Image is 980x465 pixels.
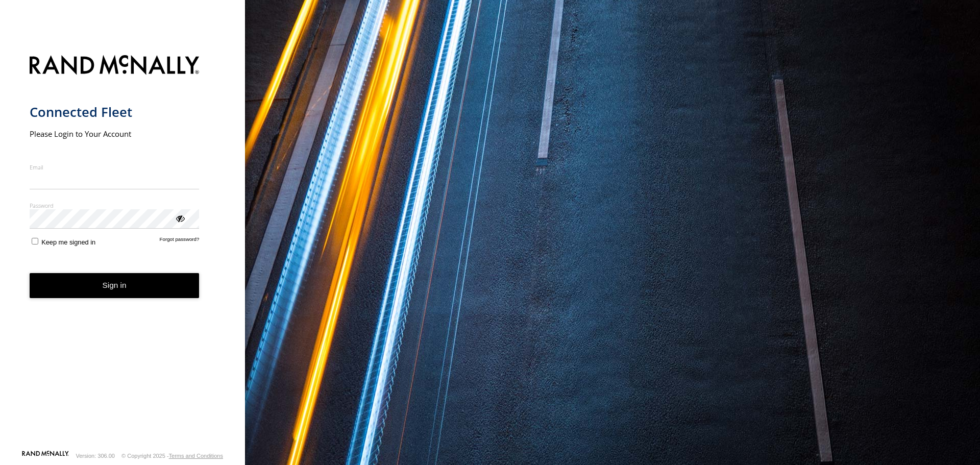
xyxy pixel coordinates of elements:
label: Password [30,202,200,209]
input: Keep me signed in [32,238,38,244]
a: Terms and Conditions [169,453,223,459]
div: Version: 306.00 [76,453,115,459]
img: Rand McNally [30,53,200,79]
div: ViewPassword [175,213,185,223]
a: Forgot password? [160,236,200,246]
button: Sign in [30,273,200,298]
form: main [30,49,216,450]
h1: Connected Fleet [30,104,200,120]
div: © Copyright 2025 - [121,453,223,459]
label: Email [30,163,200,171]
a: Visit our Website [22,451,69,461]
span: Keep me signed in [41,238,95,246]
h2: Please Login to Your Account [30,129,200,139]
